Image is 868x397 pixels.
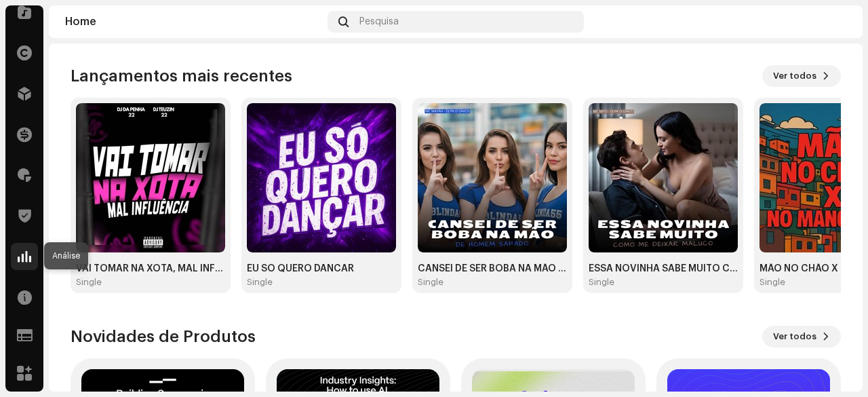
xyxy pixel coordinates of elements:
span: Ver todos [773,323,816,350]
div: ESSA NOVINHA SABE MUITO COMO ME DEIXAR MALUCO [589,263,738,274]
img: f01d4106-3757-4572-b9f3-8196ea741725 [247,103,396,252]
button: Ver todos [762,326,841,347]
img: 7b092bcd-1f7b-44aa-9736-f4bc5021b2f1 [825,11,846,33]
span: Ver todos [773,62,816,90]
img: 01967401-f8cb-4d93-aaa5-efae01fa8692 [589,103,738,252]
div: Single [589,277,614,288]
div: Home [65,16,322,27]
img: 3bbfe2fe-ec3f-4b75-b9c7-bcc671eeb38e [76,103,225,252]
div: EU SO QUERO DANCAR [247,263,396,274]
div: Single [247,277,273,288]
span: Pesquisa [359,16,399,27]
div: VAI TOMAR NA XOTA, MAL INFLUÊNCIA [76,263,225,274]
div: Single [418,277,443,288]
div: Single [76,277,102,288]
h3: Lançamentos mais recentes [71,65,292,87]
div: Single [759,277,785,288]
h3: Novidades de Produtos [71,326,256,347]
div: CANSEI DE SER BOBA NA MÃO DE HOMEM SAFADO [418,263,567,274]
img: 1cc47003-afbc-4547-8814-c9beb15ac975 [418,103,567,252]
button: Ver todos [762,65,841,87]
